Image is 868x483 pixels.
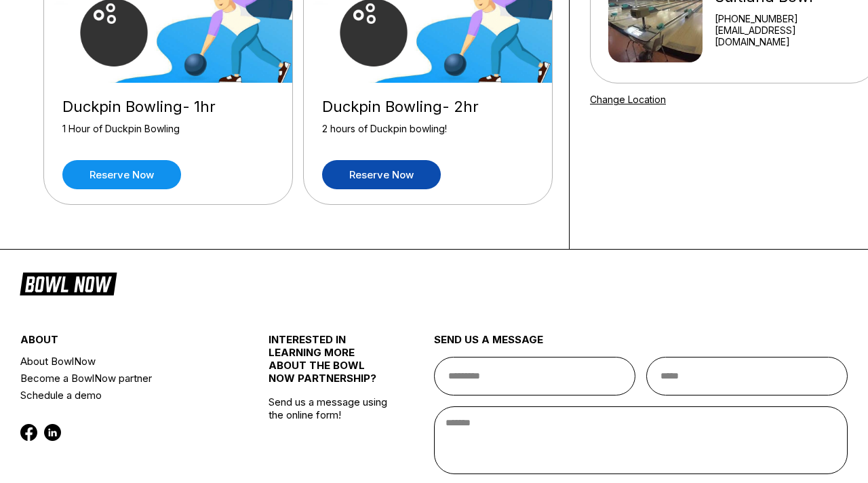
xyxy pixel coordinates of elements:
a: Schedule a demo [20,387,227,404]
div: send us a message [434,333,848,357]
div: Duckpin Bowling- 2hr [322,98,534,116]
a: Change Location [590,94,666,105]
a: [EMAIL_ADDRESS][DOMAIN_NAME] [715,24,860,47]
a: About BowlNow [20,353,227,370]
div: about [20,333,227,353]
div: INTERESTED IN LEARNING MORE ABOUT THE BOWL NOW PARTNERSHIP? [269,333,393,395]
a: Reserve now [62,160,181,189]
div: [PHONE_NUMBER] [715,13,860,24]
div: Duckpin Bowling- 1hr [62,98,274,116]
a: Reserve now [322,160,441,189]
div: 2 hours of Duckpin bowling! [322,123,534,147]
a: Become a BowlNow partner [20,370,227,387]
div: 1 Hour of Duckpin Bowling [62,123,274,147]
